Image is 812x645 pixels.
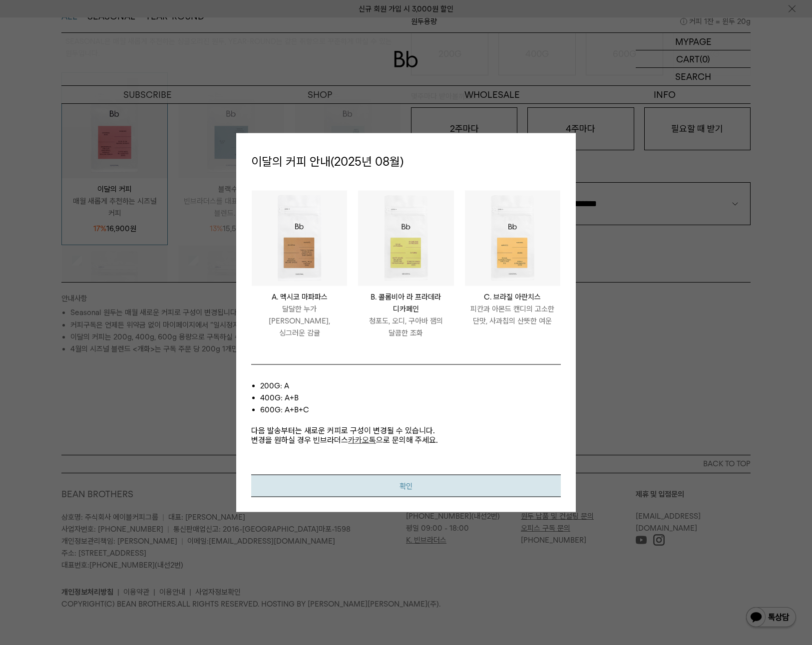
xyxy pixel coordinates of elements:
[251,415,561,444] p: 다음 발송부터는 새로운 커피로 구성이 변경될 수 있습니다. 변경을 원하실 경우 빈브라더스 으로 문의해 주세요.
[358,315,453,338] p: 청포도, 오디, 구아바 잼의 달콤한 조화
[251,474,561,497] button: 확인
[358,190,453,286] img: #285
[252,291,347,303] p: A. 멕시코 마파파스
[465,291,560,303] p: C. 브라질 아란치스
[465,303,560,326] p: 피칸과 아몬드 캔디의 고소한 단맛, 사과칩의 산뜻한 여운
[251,148,561,175] p: 이달의 커피 안내(2025년 08월)
[260,403,561,415] li: 600g: A+B+C
[260,379,561,391] li: 200g: A
[465,190,560,286] img: #285
[252,303,347,338] p: 달달한 누가 [PERSON_NAME], 싱그러운 감귤
[252,190,347,286] img: #285
[348,435,376,444] a: 카카오톡
[358,291,453,315] p: B. 콜롬비아 라 프라데라 디카페인
[260,391,561,403] li: 400g: A+B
